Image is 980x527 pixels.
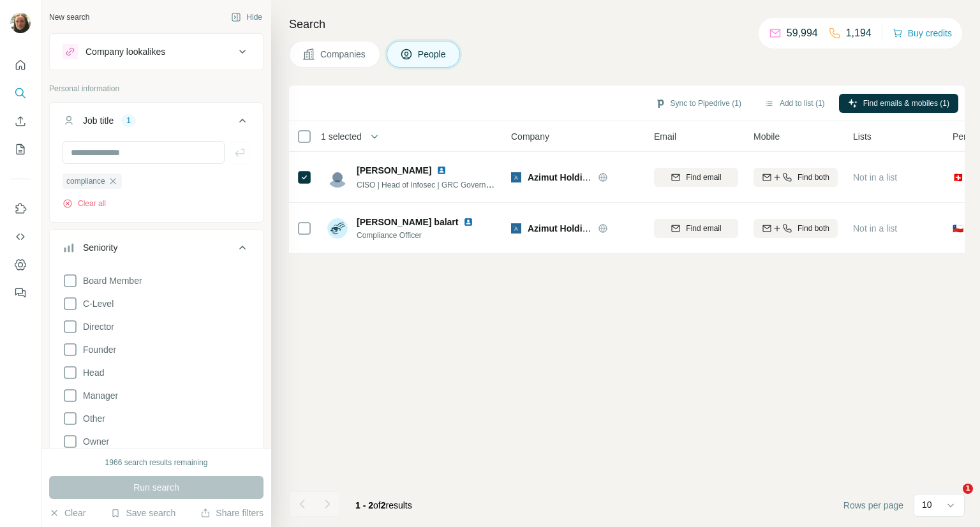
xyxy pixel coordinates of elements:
span: of [373,500,381,510]
div: New search [49,11,89,23]
span: 1 - 2 [355,500,373,510]
span: Company [511,130,549,143]
button: Find both [754,168,838,187]
span: Find both [798,223,829,234]
button: Share filters [200,507,264,519]
span: Azimut Holding S.p.A. [528,172,621,182]
span: Mobile [754,130,780,143]
img: Logo of Azimut Holding S.p.A. [511,172,521,182]
span: 1 [963,484,973,494]
button: Find both [754,219,838,238]
button: Add to list (1) [755,94,834,113]
div: 1 [121,115,136,126]
img: LinkedIn logo [463,217,473,227]
button: Use Surfe API [10,225,31,248]
div: 1966 search results remaining [105,457,208,468]
img: LinkedIn logo [436,165,447,175]
button: Enrich CSV [10,110,31,133]
span: Not in a list [853,172,897,182]
span: Board Member [78,274,142,287]
p: 1,194 [846,26,872,41]
img: Logo of Azimut Holding S.p.A. [511,223,521,234]
div: Seniority [83,241,117,254]
span: Find both [798,172,829,183]
span: Not in a list [853,223,897,234]
div: Job title [83,114,114,127]
span: [PERSON_NAME] [357,164,431,177]
button: Hide [222,8,271,27]
span: Find emails & mobiles (1) [863,98,949,109]
span: 1 selected [321,130,362,143]
button: Quick start [10,54,31,77]
span: results [355,500,412,510]
img: Avatar [327,218,348,239]
span: 🇨🇭 [953,171,963,184]
button: Find email [654,219,738,238]
span: C-Level [78,297,114,310]
button: Clear [49,507,85,519]
button: Feedback [10,281,31,304]
span: Manager [78,389,118,402]
p: 59,994 [787,26,818,41]
span: Owner [78,435,109,448]
img: Avatar [327,167,348,188]
p: Personal information [49,83,264,94]
button: Save search [110,507,175,519]
span: People [418,48,447,61]
button: Clear all [63,198,106,209]
button: Job title1 [50,105,263,141]
button: Sync to Pipedrive (1) [646,94,750,113]
span: Head [78,366,104,379]
button: Seniority [50,232,263,268]
span: Email [654,130,676,143]
span: compliance [66,175,105,187]
iframe: Intercom live chat [937,484,967,514]
span: Compliance Officer [357,230,479,241]
button: Search [10,82,31,105]
span: Azimut Holding S.p.A. [528,223,621,234]
button: Find email [654,168,738,187]
span: Lists [853,130,872,143]
span: CISO | Head of Infosec | GRC Governance Risk and Compliance [357,179,577,189]
h4: Search [289,15,965,33]
span: Find email [686,223,721,234]
button: Dashboard [10,253,31,276]
span: Director [78,320,114,333]
button: Company lookalikes [50,36,263,67]
span: Companies [320,48,367,61]
div: Company lookalikes [85,45,165,58]
button: Find emails & mobiles (1) [839,94,958,113]
span: 🇨🇱 [953,222,963,235]
span: Other [78,412,105,425]
img: Avatar [10,13,31,33]
button: My lists [10,138,31,161]
button: Buy credits [893,24,952,42]
p: 10 [922,498,932,511]
span: Find email [686,172,721,183]
span: Rows per page [843,499,903,512]
span: 2 [381,500,386,510]
span: Founder [78,343,116,356]
button: Use Surfe on LinkedIn [10,197,31,220]
span: [PERSON_NAME] balart [357,216,458,228]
